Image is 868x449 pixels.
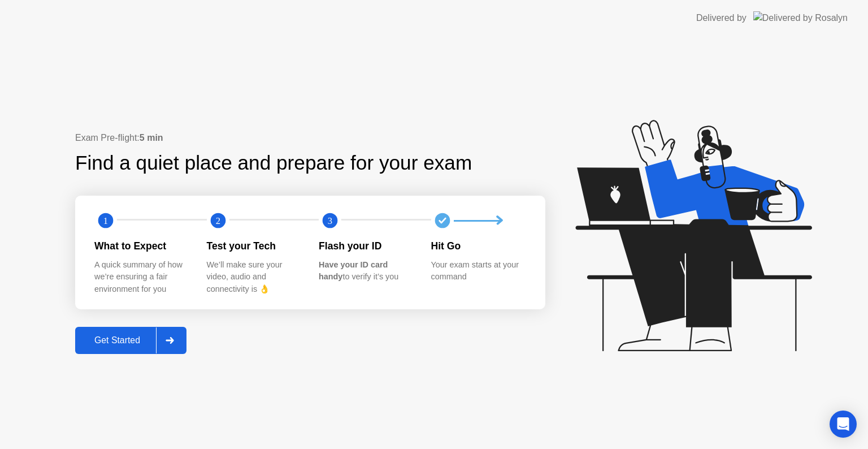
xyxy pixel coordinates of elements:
div: Flash your ID [319,239,413,253]
text: 3 [328,215,332,226]
div: to verify it’s you [319,259,413,283]
div: Test your Tech [207,239,301,253]
div: Hit Go [431,239,526,253]
div: Exam Pre-flight: [75,131,545,145]
div: Your exam starts at your command [431,259,526,283]
text: 2 [215,215,220,226]
b: Have your ID card handy [319,260,388,282]
b: 5 min [140,133,163,143]
div: Delivered by [696,11,747,25]
div: What to Expect [94,239,189,253]
div: A quick summary of how we’re ensuring a fair environment for you [94,259,189,296]
div: We’ll make sure your video, audio and connectivity is 👌 [207,259,301,296]
button: Get Started [75,327,186,354]
div: Find a quiet place and prepare for your exam [75,148,474,178]
img: Delivered by Rosalyn [753,11,848,24]
div: Get Started [79,335,156,346]
div: Open Intercom Messenger [830,411,857,438]
text: 1 [103,215,108,226]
